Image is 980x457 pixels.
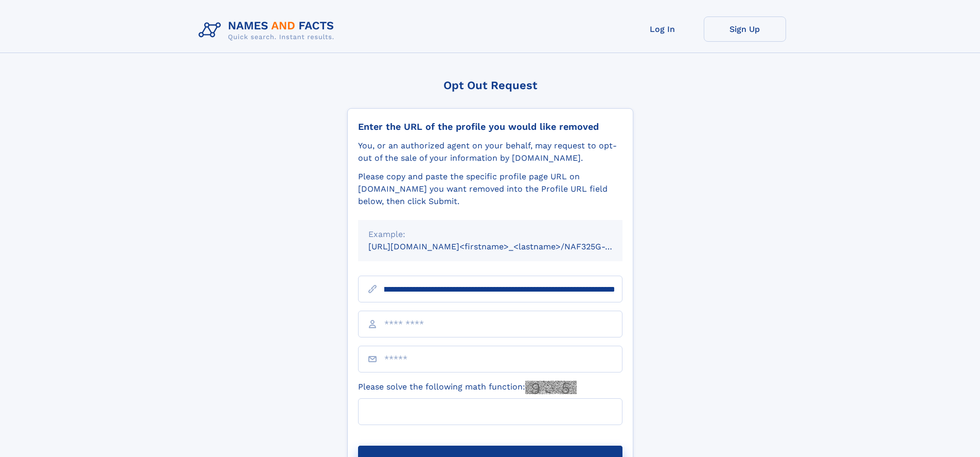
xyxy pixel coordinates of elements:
[358,140,622,164] div: You, or an authorized agent on your behalf, may request to opt-out of the sale of your informatio...
[194,16,343,44] img: Logo Names and Facts
[358,381,577,394] label: Please solve the following math function:
[368,242,642,251] small: [URL][DOMAIN_NAME]<firstname>_<lastname>/NAF325G-xxxxxxxx
[704,16,786,42] a: Sign Up
[347,79,633,92] div: Opt Out Request
[358,171,622,208] div: Please copy and paste the specific profile page URL on [DOMAIN_NAME] you want removed into the Pr...
[358,121,622,132] div: Enter the URL of the profile you would like removed
[368,228,612,241] div: Example:
[621,16,704,42] a: Log In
